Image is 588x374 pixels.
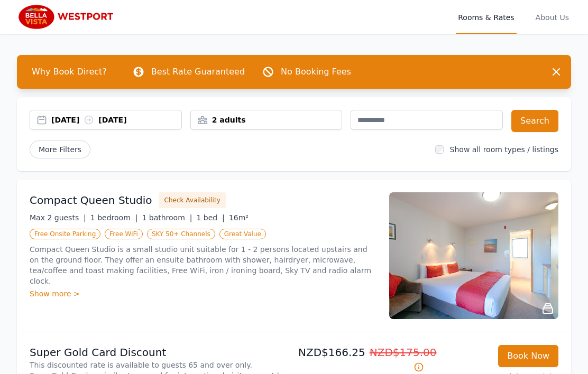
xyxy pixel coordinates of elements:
[159,192,226,208] button: Check Availability
[370,346,437,359] span: NZD$175.00
[30,288,376,299] div: Show more >
[30,345,290,360] p: Super Gold Card Discount
[23,61,115,82] span: Why Book Direct?
[90,213,138,222] span: 1 bedroom |
[196,213,224,222] span: 1 bed |
[219,229,266,239] span: Great Value
[498,345,558,367] button: Book Now
[142,213,192,222] span: 1 bathroom |
[30,193,152,208] h3: Compact Queen Studio
[30,141,90,158] span: More Filters
[191,115,342,125] div: 2 adults
[105,229,143,239] span: Free WiFi
[30,229,100,239] span: Free Onsite Parking
[30,244,376,286] p: Compact Queen Studio is a small studio unit suitable for 1 - 2 persons located upstairs and on th...
[450,145,558,154] label: Show all room types / listings
[151,66,245,78] p: Best Rate Guaranteed
[17,4,118,30] img: Bella Vista Westport
[147,229,215,239] span: SKY 50+ Channels
[511,110,558,132] button: Search
[51,115,181,125] div: [DATE] [DATE]
[229,213,249,222] span: 16m²
[281,66,351,78] p: No Booking Fees
[30,213,86,222] span: Max 2 guests |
